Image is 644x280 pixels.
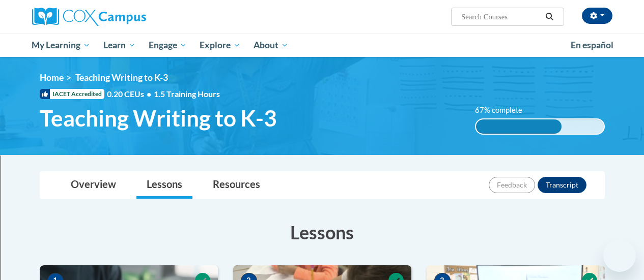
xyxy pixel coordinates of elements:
[154,89,220,99] span: 1.5 Training Hours
[107,88,154,100] span: 0.20 CEUs
[564,35,620,56] a: En español
[103,39,135,51] span: Learn
[542,11,557,23] button: Search
[32,8,215,26] a: Cox Campus
[571,40,613,50] span: En español
[476,119,562,134] div: 67% complete
[32,8,146,26] img: Cox Campus
[254,39,288,51] span: About
[603,239,636,272] iframe: Button to launch messaging window
[247,34,295,57] a: About
[147,89,151,99] span: •
[149,39,187,51] span: Engage
[40,105,277,132] span: Teaching Writing to K-3
[32,39,90,51] span: My Learning
[40,72,64,83] a: Home
[97,34,142,57] a: Learn
[40,89,104,99] span: IACET Accredited
[582,8,612,24] button: Account Settings
[75,72,168,83] span: Teaching Writing to K-3
[475,105,534,116] label: 67% complete
[24,34,620,57] div: Main menu
[460,11,542,23] input: Search Courses
[193,34,247,57] a: Explore
[200,39,240,51] span: Explore
[25,34,97,57] a: My Learning
[142,34,193,57] a: Engage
